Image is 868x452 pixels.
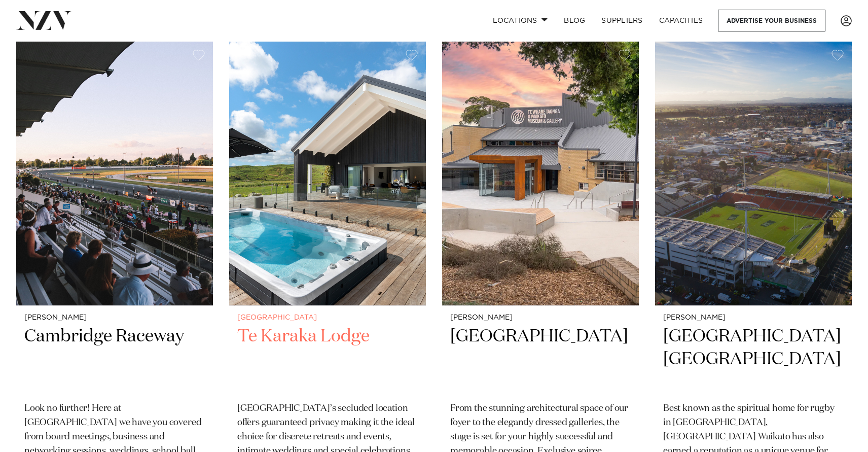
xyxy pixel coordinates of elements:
img: nzv-logo.png [16,11,71,29]
h2: [GEOGRAPHIC_DATA] [GEOGRAPHIC_DATA] [663,325,844,394]
a: BLOG [556,10,593,31]
small: [GEOGRAPHIC_DATA] [237,314,418,322]
a: Locations [485,10,556,31]
h2: [GEOGRAPHIC_DATA] [450,325,631,394]
h2: Cambridge Raceway [24,325,205,394]
small: [PERSON_NAME] [450,314,631,322]
small: [PERSON_NAME] [24,314,205,322]
a: Advertise your business [718,10,825,31]
a: Capacities [651,10,711,31]
a: SUPPLIERS [593,10,650,31]
h2: Te Karaka Lodge [237,325,418,394]
small: [PERSON_NAME] [663,314,844,322]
